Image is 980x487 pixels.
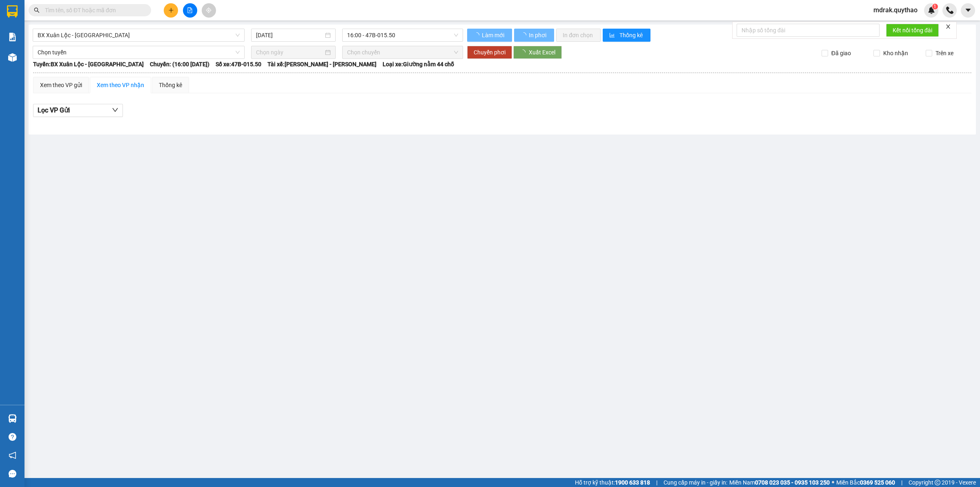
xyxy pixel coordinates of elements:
[202,3,216,18] button: aim
[514,29,554,42] button: In phơi
[656,478,657,487] span: |
[755,479,830,486] strong: 0708 023 035 - 0935 103 250
[832,481,834,484] span: ⚪️
[33,104,123,117] button: Lọc VP Gửi
[946,7,953,14] img: phone-icon
[729,478,830,487] span: Miền Nam
[8,33,17,41] img: solution-icon
[168,7,174,13] span: plus
[880,49,911,58] span: Kho nhận
[183,3,197,18] button: file-add
[206,7,212,13] span: aim
[256,31,323,40] input: 11/08/2025
[556,29,601,42] button: In đơn chọn
[664,478,727,487] span: Cung cấp máy in - giấy in:
[513,46,562,59] button: Xuất Excel
[603,29,650,42] button: bar-chartThống kê
[474,32,481,38] span: loading
[150,60,209,69] span: Chuyến: (16:00 [DATE])
[8,414,17,423] img: warehouse-icon
[619,31,644,40] span: Thống kê
[901,478,902,487] span: |
[9,470,16,478] span: message
[187,7,193,13] span: file-add
[575,478,650,487] span: Hỗ trợ kỹ thuật:
[860,479,895,486] strong: 0369 525 060
[467,29,512,42] button: Làm mới
[945,24,951,29] span: close
[928,7,935,14] img: icon-new-feature
[521,32,528,38] span: loading
[482,31,506,40] span: Làm mới
[40,81,82,90] div: Xem theo VP gửi
[347,29,458,41] span: 16:00 - 47B-015.50
[867,5,924,15] span: mdrak.quythao
[267,60,376,69] span: Tài xế: [PERSON_NAME] - [PERSON_NAME]
[347,46,458,58] span: Chọn chuyến
[933,4,936,9] span: 1
[7,5,18,18] img: logo-vxr
[964,7,972,14] span: caret-down
[886,24,939,37] button: Kết nối tổng đài
[932,4,938,9] sup: 1
[836,478,895,487] span: Miền Bắc
[893,26,932,35] span: Kết nối tổng đài
[164,3,178,18] button: plus
[34,7,40,13] span: search
[45,6,141,15] input: Tìm tên, số ĐT hoặc mã đơn
[383,60,454,69] span: Loại xe: Giường nằm 44 chỗ
[8,53,17,62] img: warehouse-icon
[737,24,880,37] input: Nhập số tổng đài
[159,81,182,90] div: Thống kê
[38,105,70,115] span: Lọc VP Gửi
[112,107,118,113] span: down
[216,60,261,69] span: Số xe: 47B-015.50
[9,433,16,441] span: question-circle
[529,31,548,40] span: In phơi
[256,48,323,57] input: Chọn ngày
[609,32,616,39] span: bar-chart
[97,81,144,90] div: Xem theo VP nhận
[38,29,240,41] span: BX Xuân Lộc - BX Sơn Hoà
[33,61,144,67] b: Tuyến: BX Xuân Lộc - [GEOGRAPHIC_DATA]
[38,46,240,58] span: Chọn tuyến
[932,49,957,58] span: Trên xe
[961,3,975,18] button: caret-down
[9,451,16,459] span: notification
[935,480,940,485] span: copyright
[467,46,512,59] button: Chuyển phơi
[615,479,650,486] strong: 1900 633 818
[828,49,854,58] span: Đã giao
